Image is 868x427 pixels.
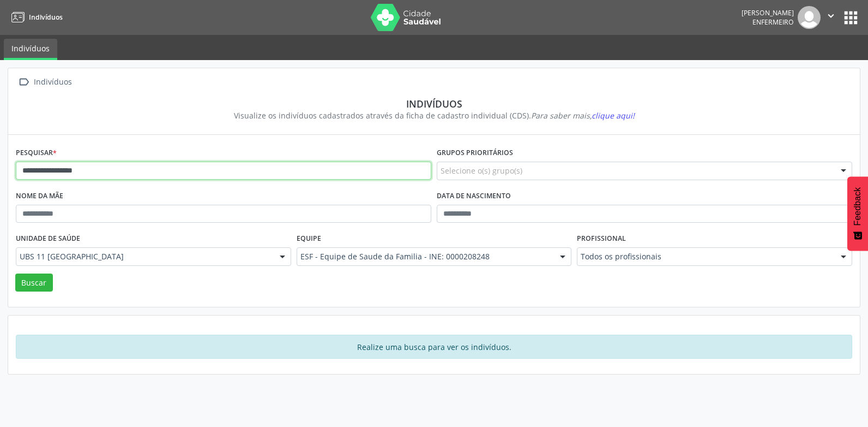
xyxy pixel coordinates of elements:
label: Grupos prioritários [437,145,513,162]
button: apps [841,8,860,27]
label: Pesquisar [16,145,57,162]
a: Indivíduos [4,39,57,60]
a: Indivíduos [8,8,63,26]
i:  [16,74,32,90]
img: img [798,6,821,29]
span: Todos os profissionais [581,251,830,262]
label: Equipe [297,230,321,247]
div: [PERSON_NAME] [742,8,794,17]
button: Buscar [15,274,53,292]
div: Indivíduos [23,98,845,110]
div: Visualize os indivíduos cadastrados através da ficha de cadastro individual (CDS). [23,110,845,121]
span: Feedback [853,187,863,226]
label: Unidade de saúde [16,230,80,247]
span: Indivíduos [29,13,63,22]
button: Feedback - Mostrar pesquisa [847,176,868,251]
span: ESF - Equipe de Saude da Familia - INE: 0000208248 [300,251,550,262]
i:  [825,10,837,22]
span: UBS 11 [GEOGRAPHIC_DATA] [20,251,269,262]
div: Indivíduos [32,74,74,90]
div: Realize uma busca para ver os indivíduos. [16,335,852,359]
label: Nome da mãe [16,188,63,205]
label: Data de nascimento [437,188,511,205]
span: Enfermeiro [752,17,794,27]
label: Profissional [577,230,626,247]
i: Para saber mais, [531,110,635,121]
a:  Indivíduos [16,74,74,90]
span: clique aqui! [592,110,635,121]
span: Selecione o(s) grupo(s) [441,165,522,176]
button:  [821,6,841,29]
